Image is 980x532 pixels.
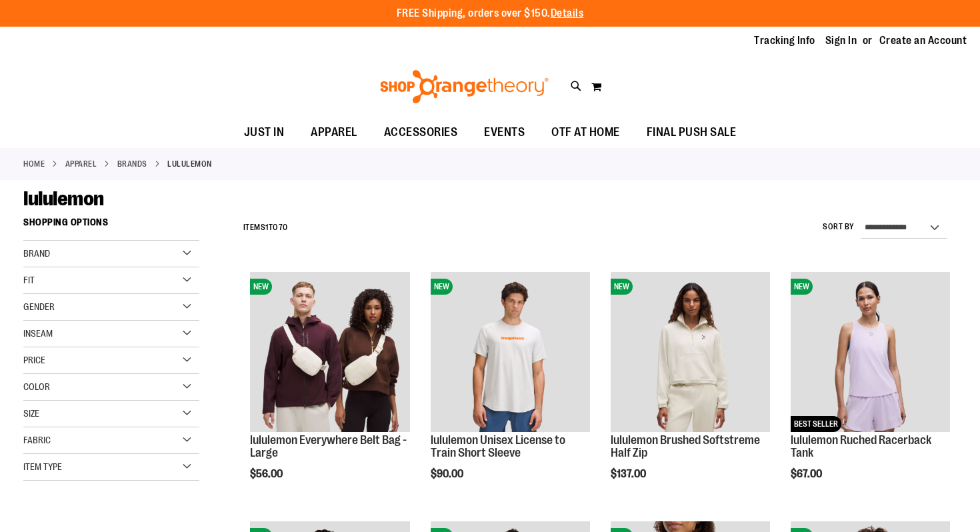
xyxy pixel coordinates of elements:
a: lululemon Everywhere Belt Bag - Large [250,433,407,460]
span: $67.00 [791,468,824,480]
div: product [604,265,777,514]
span: lululemon [23,187,104,210]
span: FINAL PUSH SALE [647,117,737,147]
label: Sort By [823,221,855,233]
span: APPAREL [311,117,357,147]
a: Tracking Info [754,33,815,48]
strong: lululemon [167,158,212,170]
span: EVENTS [484,117,525,147]
a: lululemon Unisex License to Train Short SleeveNEW [431,272,590,433]
a: APPAREL [65,158,97,170]
span: 1 [265,223,269,232]
span: Fabric [23,435,51,445]
a: Sign In [825,33,857,48]
a: lululemon Everywhere Belt Bag - LargeNEW [250,272,409,433]
span: BEST SELLER [791,416,841,432]
span: Price [23,355,45,365]
a: lululemon Brushed Softstreme Half Zip [611,433,760,460]
span: NEW [250,279,272,295]
span: $137.00 [611,468,648,480]
span: $56.00 [250,468,285,480]
strong: Shopping Options [23,211,199,241]
img: Shop Orangetheory [378,70,551,103]
span: 70 [279,223,288,232]
span: Color [23,381,50,392]
span: NEW [791,279,813,295]
span: OTF AT HOME [551,117,620,147]
a: Details [551,7,584,19]
div: product [424,265,597,514]
span: Fit [23,275,35,285]
p: FREE Shipping, orders over $150. [397,6,584,21]
a: Create an Account [879,33,967,48]
span: Size [23,408,39,419]
a: Home [23,158,45,170]
span: Brand [23,248,50,259]
a: BRANDS [117,158,147,170]
img: lululemon Ruched Racerback Tank [791,272,950,431]
a: lululemon Unisex License to Train Short Sleeve [431,433,565,460]
a: lululemon Brushed Softstreme Half ZipNEW [611,272,770,433]
a: lululemon Ruched Racerback TankNEWBEST SELLER [791,272,950,433]
span: ACCESSORIES [384,117,458,147]
img: lululemon Unisex License to Train Short Sleeve [431,272,590,431]
span: JUST IN [244,117,285,147]
div: product [784,265,957,514]
img: lululemon Everywhere Belt Bag - Large [250,272,409,431]
span: Gender [23,301,55,312]
span: Item Type [23,461,62,472]
h2: Items to [243,217,288,238]
span: $90.00 [431,468,465,480]
div: product [243,265,416,514]
img: lululemon Brushed Softstreme Half Zip [611,272,770,431]
span: NEW [611,279,633,295]
span: Inseam [23,328,53,339]
span: NEW [431,279,453,295]
a: lululemon Ruched Racerback Tank [791,433,931,460]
